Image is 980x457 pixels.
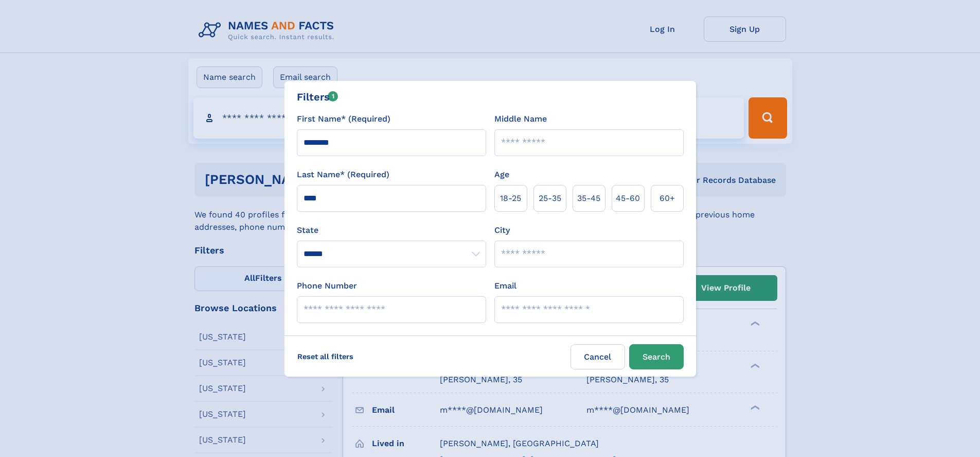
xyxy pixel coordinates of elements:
div: Filters [297,89,338,105]
label: Reset all filters [291,344,360,369]
span: 18‑25 [500,192,521,205]
label: Cancel [571,344,625,369]
span: 25‑35 [539,192,561,205]
span: 45‑60 [616,192,640,205]
label: Age [494,168,509,181]
button: Search [629,344,684,369]
span: 35‑45 [577,192,600,205]
label: First Name* (Required) [297,113,390,125]
label: Last Name* (Required) [297,168,389,181]
span: 60+ [660,192,675,205]
label: Phone Number [297,280,357,292]
label: City [494,224,510,236]
label: Email [494,280,516,292]
label: State [297,224,486,236]
label: Middle Name [494,113,547,125]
